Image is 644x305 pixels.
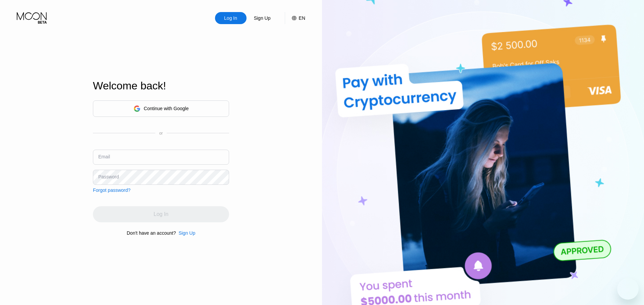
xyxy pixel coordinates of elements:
[299,15,305,21] div: EN
[93,187,130,193] div: Forgot password?
[178,230,195,236] div: Sign Up
[247,12,278,24] div: Sign Up
[215,12,247,24] div: Log In
[98,154,110,159] div: Email
[223,15,238,21] div: Log In
[617,278,639,300] iframe: Schaltfläche zum Öffnen des Messaging-Fensters
[93,100,229,117] div: Continue with Google
[98,174,119,179] div: Password
[253,15,271,21] div: Sign Up
[159,131,163,136] div: or
[285,12,305,24] div: EN
[127,230,176,236] div: Don't have an account?
[176,230,195,236] div: Sign Up
[93,80,229,92] div: Welcome back!
[144,106,189,111] div: Continue with Google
